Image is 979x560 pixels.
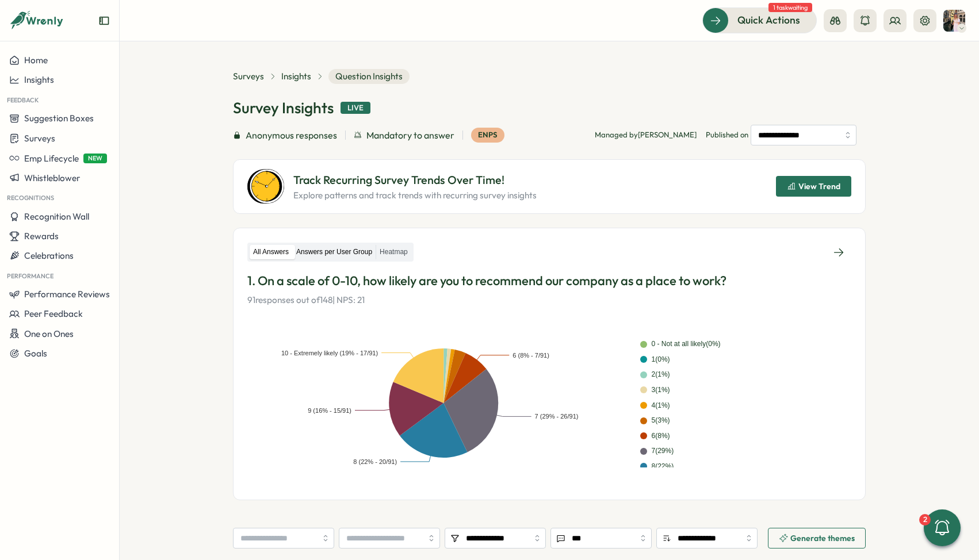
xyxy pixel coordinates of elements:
button: Quick Actions [702,7,817,33]
text: 7 (29% - 26/91) [535,413,579,420]
label: Heatmap [376,245,411,259]
div: 2 ( 1 %) [652,369,670,380]
span: Published on [706,125,856,145]
a: Insights [281,70,311,83]
span: NEW [83,154,107,163]
span: Home [24,55,48,66]
div: 3 ( 1 %) [652,385,670,396]
span: Suggestion Boxes [24,113,94,124]
button: 2 [924,509,961,546]
h1: Survey Insights [233,98,334,118]
span: Rewards [24,231,59,241]
span: [PERSON_NAME] [638,130,697,139]
span: One on Ones [24,328,74,339]
div: 1 ( 0 %) [652,354,670,365]
span: Recognition Wall [24,211,89,222]
span: 1 task waiting [768,3,812,12]
span: Peer Feedback [24,308,83,319]
div: 5 ( 3 %) [652,415,670,426]
img: Hannah Saunders [943,10,965,32]
span: Goals [24,348,47,359]
button: Generate themes [768,528,866,549]
button: View Trend [776,176,851,197]
text: 8 (22% - 20/91) [353,458,397,465]
span: Question Insights [328,69,410,84]
span: Quick Actions [737,13,800,28]
text: 10 - Extremely likely (19% - 17/91) [281,350,378,356]
span: Insights [24,74,54,85]
span: Anonymous responses [246,128,337,143]
span: View Trend [798,182,840,190]
div: eNPS [471,128,504,143]
div: 2 [919,514,931,526]
p: 1. On a scale of 0-10, how likely are you to recommend our company as a place to work? [247,272,851,290]
text: 9 (16% - 15/91) [308,407,351,414]
text: 6 (8% - 7/91) [513,352,549,359]
a: Surveys [233,70,264,83]
p: 91 responses out of 148 | NPS: 21 [247,294,851,306]
label: Answers per User Group [293,245,376,259]
span: Performance Reviews [24,289,110,300]
div: 4 ( 1 %) [652,400,670,411]
div: 8 ( 22 %) [652,461,674,472]
span: Generate themes [790,534,855,542]
span: Whistleblower [24,172,80,183]
div: 7 ( 29 %) [652,446,674,457]
p: Track Recurring Survey Trends Over Time! [293,171,537,189]
div: 0 - Not at all likely ( 0 %) [652,339,721,350]
span: Mandatory to answer [366,128,454,143]
button: Expand sidebar [98,15,110,26]
span: Surveys [24,133,55,144]
span: Emp Lifecycle [24,153,79,164]
span: Celebrations [24,250,74,261]
div: 6 ( 8 %) [652,431,670,442]
label: All Answers [250,245,292,259]
p: Managed by [595,130,697,140]
p: Explore patterns and track trends with recurring survey insights [293,189,537,202]
div: Live [341,102,370,114]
